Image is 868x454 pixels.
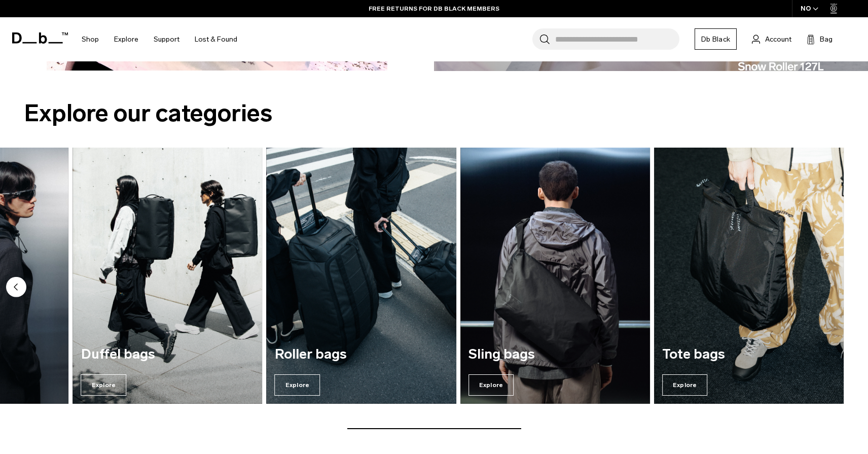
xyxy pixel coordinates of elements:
span: Bag [820,34,833,45]
h3: Duffel bags [81,347,255,362]
span: Explore [662,374,708,396]
span: Explore [468,374,514,396]
span: Explore [81,374,127,396]
a: Db Black [695,28,737,50]
span: Account [765,34,791,45]
button: Previous slide [6,277,26,299]
div: 7 / 7 [654,148,844,404]
a: Support [154,21,179,57]
a: Shop [82,21,99,57]
h3: Sling bags [468,347,642,362]
h3: Tote bags [662,347,836,362]
a: Tote bags Explore [654,148,844,404]
div: 4 / 7 [73,148,263,404]
h2: Explore our categories [24,95,844,131]
a: Account [752,33,791,45]
a: Sling bags Explore [460,148,650,404]
a: Roller bags Explore [267,148,456,404]
a: FREE RETURNS FOR DB BLACK MEMBERS [369,4,499,13]
div: 5 / 7 [267,148,456,404]
a: Explore [114,21,138,57]
a: Duffel bags Explore [73,148,263,404]
h3: Roller bags [275,347,448,362]
span: Explore [275,374,320,396]
a: Lost & Found [195,21,237,57]
div: 6 / 7 [460,148,650,404]
button: Bag [807,33,833,45]
nav: Main Navigation [74,17,245,61]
